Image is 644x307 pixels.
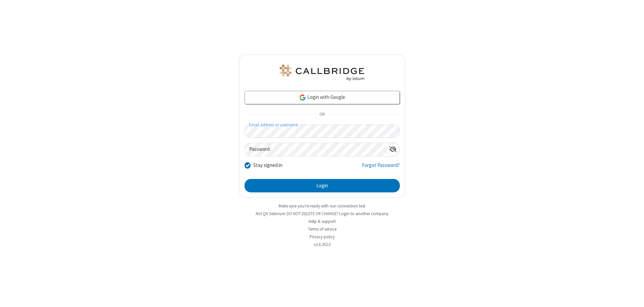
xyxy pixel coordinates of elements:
li: Not QA Selenium DO NOT DELETE OR CHANGE? [239,210,405,217]
span: OR [317,110,327,119]
input: Password [245,143,386,156]
a: Make sure you're ready with our connection test [279,203,365,209]
img: google-icon.png [299,94,306,101]
a: Terms of service [308,226,336,232]
button: Login [245,179,400,192]
img: QA Selenium DO NOT DELETE OR CHANGE [278,65,366,81]
a: Privacy policy [310,234,335,240]
a: Help & support [309,219,336,224]
button: Login to another company [339,210,388,217]
li: v2.6.352.0 [239,241,405,248]
input: Email address or username [245,125,400,138]
a: Login with Google [245,91,400,104]
div: Show password [386,143,399,156]
a: Forgot Password? [362,162,400,174]
label: Stay signed in [253,162,282,169]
